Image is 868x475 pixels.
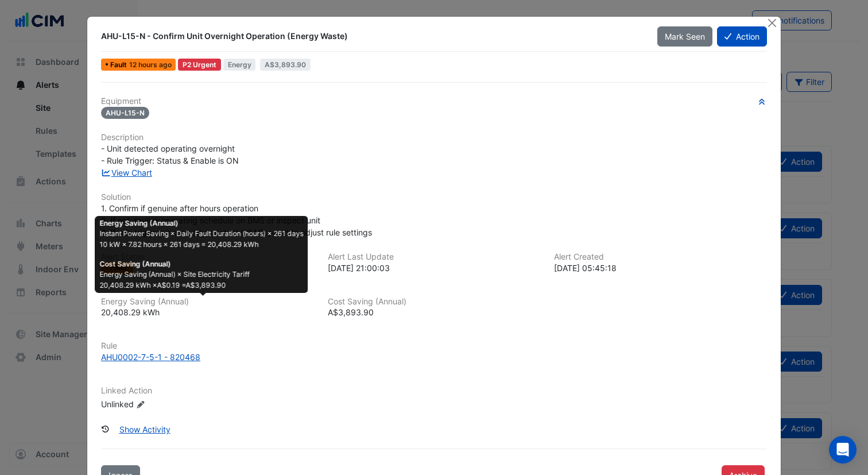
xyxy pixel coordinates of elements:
[101,386,767,396] h6: Linked Action
[112,419,178,439] button: Show Activity
[100,219,179,227] b: Energy Saving (Annual)
[101,144,239,165] span: - Unit detected operating overnight - Rule Trigger: Status & Enable is ON
[101,306,314,318] div: 20,408.29 kWh
[223,59,256,71] span: Energy
[328,307,374,317] span: A$3,893.90
[554,252,767,262] h6: Alert Created
[100,270,250,279] span: Energy Saving (Annual) × Site Electricity Tariff
[717,26,767,47] button: Action
[829,436,857,464] div: Open Intercom Messenger
[101,351,200,363] div: AHU0002-7-5-1 - 820468
[101,30,643,42] div: AHU-L15-N - Confirm Unit Overnight Operation (Energy Waste)
[129,60,172,69] span: Mon 06-Oct-2025 21:00 AEDT
[101,398,239,410] div: Unlinked
[101,203,372,237] span: 1. Confirm if genuine after hours operation 2. If not, review operating schedule on BMS or inspec...
[100,240,259,249] span: 10 kW × 7.82 hours × 261 days = 20,408.29 kWh
[110,61,129,68] span: Fault
[554,262,767,274] div: [DATE] 05:45:18
[136,400,145,409] fa-icon: Edit Linked Action
[766,17,778,29] button: Close
[100,281,226,289] span: 20,408.29 kWh × =
[100,229,304,238] span: Instant Power Saving × Daily Fault Duration (hours) × 261 days
[157,281,180,289] span: A$0.19
[178,59,221,71] div: P2 Urgent
[100,260,171,268] b: Cost Saving (Annual)
[101,351,767,363] a: AHU0002-7-5-1 - 820468
[101,297,314,307] h6: Energy Saving (Annual)
[186,281,226,289] span: A$3,893.90
[328,262,541,274] div: [DATE] 21:00:03
[101,168,152,177] a: View Chart
[265,60,306,69] span: A$3,893.90
[665,32,705,41] span: Mark Seen
[101,133,767,142] h6: Description
[328,252,541,262] h6: Alert Last Update
[328,297,541,307] h6: Cost Saving (Annual)
[101,192,767,202] h6: Solution
[657,26,712,47] button: Mark Seen
[101,341,767,351] h6: Rule
[101,107,149,119] span: AHU-L15-N
[101,96,767,106] h6: Equipment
